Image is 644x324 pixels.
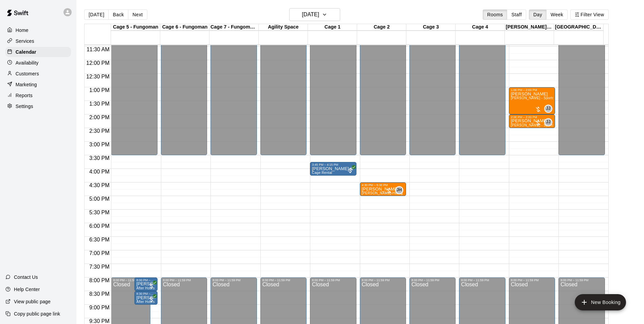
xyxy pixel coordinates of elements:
[5,36,71,46] a: Services
[88,237,111,242] span: 6:30 PM
[546,10,568,20] button: Week
[88,101,111,107] span: 1:30 PM
[113,278,148,282] div: 8:00 PM – 11:59 PM
[395,186,403,194] div: Jeremy Hazelbaker
[554,24,603,31] div: [GEOGRAPHIC_DATA]
[511,123,604,127] span: [PERSON_NAME] - Sports Performance Training (30 min)
[213,278,255,282] div: 8:00 PM – 11:59 PM
[148,283,155,289] span: All customers have paid
[163,278,205,282] div: 8:00 PM – 11:59 PM
[16,103,33,110] p: Settings
[85,74,111,79] span: 12:30 PM
[529,10,547,20] button: Day
[262,278,305,282] div: 8:00 PM – 11:59 PM
[88,264,111,270] span: 7:30 PM
[16,92,33,99] p: Reports
[85,60,111,66] span: 12:00 PM
[88,318,111,324] span: 9:30 PM
[209,24,259,31] div: Cage 7 - Fungoman/HitTrax
[14,298,51,305] p: View public page
[88,155,111,161] span: 3:30 PM
[362,278,404,282] div: 8:00 PM – 11:59 PM
[134,277,158,291] div: 8:00 PM – 8:30 PM: Samantha Anthony
[547,118,552,126] span: Josh Jones
[136,278,155,282] div: 8:00 PM – 8:30 PM
[483,10,507,20] button: Rooms
[16,59,39,66] p: Availability
[544,105,552,113] div: Josh Jones
[347,167,354,174] span: All customers have paid
[111,24,160,31] div: Cage 5 - Fungoman
[88,114,111,120] span: 2:00 PM
[570,10,608,20] button: Filter View
[16,49,36,55] p: Calendar
[5,69,71,79] a: Customers
[362,183,404,187] div: 4:30 PM – 5:00 PM
[5,79,71,90] a: Marketing
[88,250,111,256] span: 7:00 PM
[406,24,456,31] div: Cage 3
[547,105,552,113] span: Josh Jones
[5,47,71,57] a: Calendar
[16,27,29,34] p: Home
[14,310,60,317] p: Copy public page link
[511,88,553,92] div: 1:00 PM – 2:00 PM
[160,24,209,31] div: Cage 6 - Fungoman
[108,10,128,20] button: Back
[16,70,39,77] p: Customers
[544,118,552,126] div: Josh Jones
[14,286,40,293] p: Help Center
[5,90,71,101] a: Reports
[88,169,111,175] span: 4:00 PM
[88,277,111,283] span: 8:00 PM
[88,128,111,134] span: 2:30 PM
[5,25,71,35] a: Home
[560,278,603,282] div: 8:00 PM – 11:59 PM
[312,171,332,175] span: Cage Rental
[397,187,402,194] span: JH
[398,186,403,194] span: Jeremy Hazelbaker
[88,223,111,229] span: 6:00 PM
[88,87,111,93] span: 1:00 PM
[312,163,354,166] div: 3:45 PM – 4:15 PM
[362,191,417,195] span: [PERSON_NAME]-Hitting (30 min)
[509,114,555,128] div: 2:00 PM – 2:30 PM: Lisa Morse
[357,24,406,31] div: Cage 2
[88,291,111,297] span: 8:30 PM
[310,162,356,176] div: 3:45 PM – 4:15 PM: Cage Rental
[134,291,158,305] div: 8:30 PM – 9:00 PM: Samantha Anthony
[509,87,555,114] div: 1:00 PM – 2:00 PM: Junior Mayes
[289,8,340,21] button: [DATE]
[546,105,551,112] span: JJ
[84,10,109,20] button: [DATE]
[16,81,37,88] p: Marketing
[14,274,38,281] p: Contact Us
[302,10,319,19] h6: [DATE]
[136,292,155,295] div: 8:30 PM – 9:00 PM
[136,300,191,304] span: After Hours Access for FungoMan
[575,294,626,310] button: add
[505,24,554,31] div: [PERSON_NAME] - Agility
[507,10,526,20] button: Staff
[411,278,454,282] div: 8:00 PM – 11:59 PM
[546,119,551,126] span: JJ
[456,24,505,31] div: Cage 4
[308,24,357,31] div: Cage 1
[312,278,354,282] div: 8:00 PM – 11:59 PM
[511,96,604,100] span: [PERSON_NAME] - Sports Performance Training (60 min)
[5,58,71,68] a: Availability
[88,196,111,202] span: 5:00 PM
[88,305,111,310] span: 9:00 PM
[360,182,406,196] div: 4:30 PM – 5:00 PM: Nolan Horvath
[461,278,503,282] div: 8:00 PM – 11:59 PM
[5,101,71,111] a: Settings
[88,142,111,147] span: 3:00 PM
[136,286,191,290] span: After Hours Access for FungoMan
